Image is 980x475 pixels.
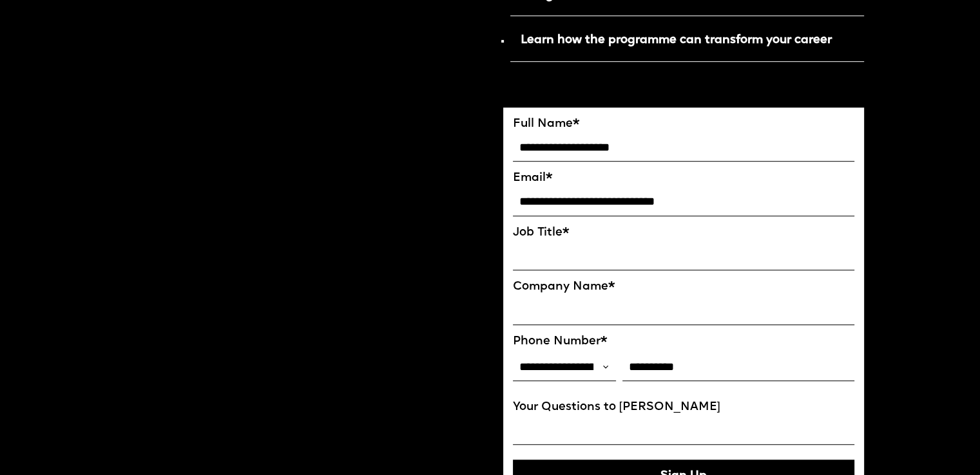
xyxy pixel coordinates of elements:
[513,400,855,414] label: Your Questions to [PERSON_NAME]
[513,280,855,294] label: Company Name
[513,226,855,240] label: Job Title
[521,34,832,46] strong: Learn how the programme can transform your career
[513,171,855,185] label: Email
[513,335,855,349] label: Phone Number
[513,117,855,131] label: Full Name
